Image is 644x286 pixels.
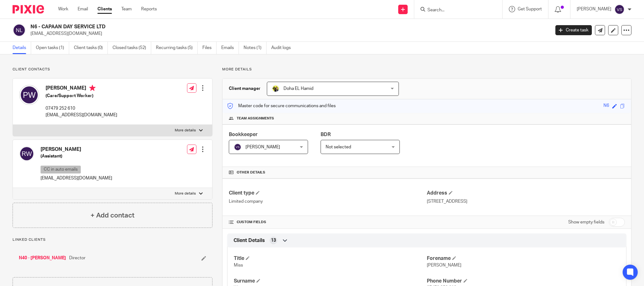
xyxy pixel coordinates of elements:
h4: Phone Number [427,278,620,284]
div: N6 [603,102,609,110]
a: Notes (1) [244,42,267,54]
img: svg%3E [614,4,625,14]
span: Other details [237,170,265,175]
a: Client tasks (0) [74,42,108,54]
h3: Client manager [229,85,261,92]
span: BDR [321,132,331,137]
i: Primary [89,85,96,91]
img: Doha-Starbridge.jpg [272,85,279,92]
img: svg%3E [13,24,26,37]
h4: Forename [427,255,620,262]
a: Create task [555,25,592,35]
h4: CUSTOM FIELDS [229,220,427,225]
a: Team [121,6,132,12]
p: [EMAIL_ADDRESS][DOMAIN_NAME] [30,30,546,37]
p: Master code for secure communications and files [227,103,336,109]
input: Search [427,8,483,13]
img: svg%3E [19,85,39,105]
label: Show empty fields [568,219,604,225]
span: Get Support [518,7,542,11]
span: Team assignments [237,116,274,121]
h5: (Assistant) [41,153,112,159]
p: More details [222,67,631,72]
a: Files [202,42,217,54]
a: Details [13,42,31,54]
span: Director [69,255,85,261]
p: [STREET_ADDRESS] [427,198,625,205]
span: [PERSON_NAME] [427,263,461,267]
p: More details [175,128,196,133]
a: Recurring tasks (5) [156,42,198,54]
a: Emails [221,42,239,54]
span: Client Details [234,237,265,244]
h4: [PERSON_NAME] [46,85,117,93]
a: Reports [141,6,157,12]
p: Limited company [229,198,427,205]
span: Bookkeeper [229,132,258,137]
p: More details [175,191,196,196]
a: Clients [97,6,112,12]
img: svg%3E [19,146,34,161]
p: Linked clients [13,237,212,242]
p: [PERSON_NAME] [577,6,611,12]
h5: (Care/Support Worker) [46,93,117,99]
img: Pixie [13,5,44,14]
span: Doha EL Hamid [283,86,313,91]
a: N40 - [PERSON_NAME] [19,255,66,261]
h4: + Add contact [91,211,135,220]
a: Work [58,6,68,12]
h4: Title [234,255,427,262]
a: Audit logs [271,42,295,54]
img: svg%3E [234,143,241,151]
span: [PERSON_NAME] [245,145,280,149]
h4: Address [427,190,625,196]
p: [EMAIL_ADDRESS][DOMAIN_NAME] [41,175,112,181]
a: Closed tasks (52) [113,42,151,54]
p: 07479 252 610 [46,105,117,112]
p: [EMAIL_ADDRESS][DOMAIN_NAME] [46,112,117,118]
p: Client contacts [13,67,212,72]
a: Email [78,6,88,12]
h2: N6 - CAPAAN DAY SERVICE LTD [30,24,443,30]
h4: Client type [229,190,427,196]
span: Miss [234,263,243,267]
span: 13 [271,237,276,244]
h4: Surname [234,278,427,284]
h4: [PERSON_NAME] [41,146,112,153]
span: Not selected [326,145,351,149]
p: CC in auto emails [41,166,81,173]
a: Open tasks (1) [36,42,69,54]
